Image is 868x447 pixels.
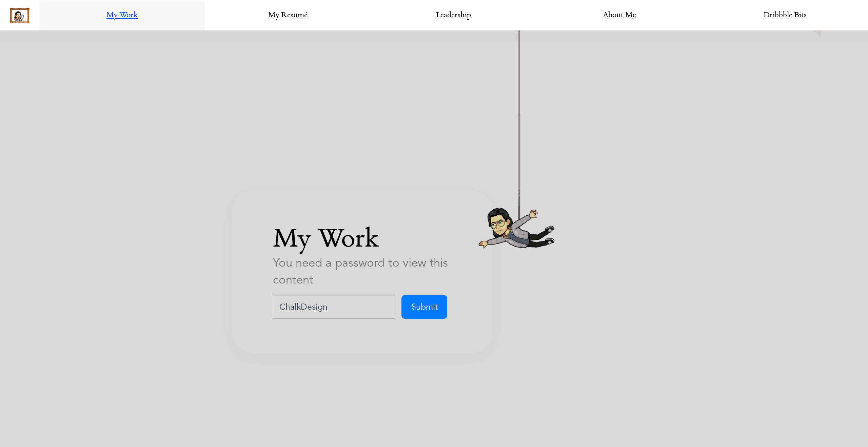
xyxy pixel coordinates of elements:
p: My Work [273,223,452,257]
input: Submit [401,295,447,318]
p: You need a password to view this content [273,254,452,288]
a: My Work [39,0,205,31]
a: Dribbble Bits [702,0,868,31]
a: Leadership [371,0,537,31]
input: Enter password [273,295,395,318]
a: My Resumé [205,0,371,31]
img: picture-frame.png [10,8,29,23]
a: About Me [536,0,702,31]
